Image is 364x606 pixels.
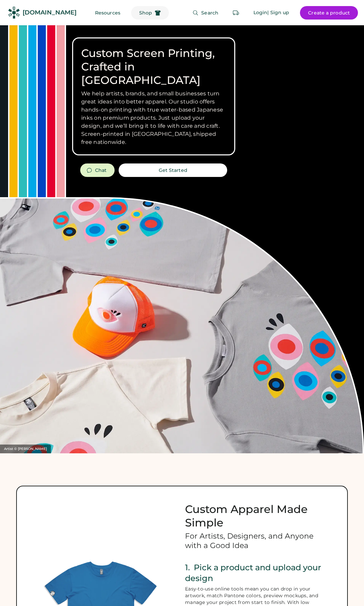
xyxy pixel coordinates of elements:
[267,9,289,16] div: | Sign up
[23,8,77,17] div: [DOMAIN_NAME]
[139,10,152,15] span: Shop
[119,163,227,177] button: Get Started
[131,6,169,20] button: Shop
[184,6,226,20] button: Search
[300,6,358,20] button: Create a product
[201,10,218,15] span: Search
[185,503,331,529] h2: Custom Apparel Made Simple
[80,163,115,177] button: Chat
[253,9,268,16] div: Login
[185,562,331,584] div: 1. Pick a product and upload your design
[81,90,226,146] h3: We help artists, brands, and small businesses turn great ideas into better apparel. Our studio of...
[8,7,20,19] img: Rendered Logo - Screens
[185,532,331,550] h3: For Artists, Designers, and Anyone with a Good Idea
[229,6,243,20] button: Retrieve an order
[87,6,128,20] button: Resources
[81,47,226,87] h1: Custom Screen Printing, Crafted in [GEOGRAPHIC_DATA]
